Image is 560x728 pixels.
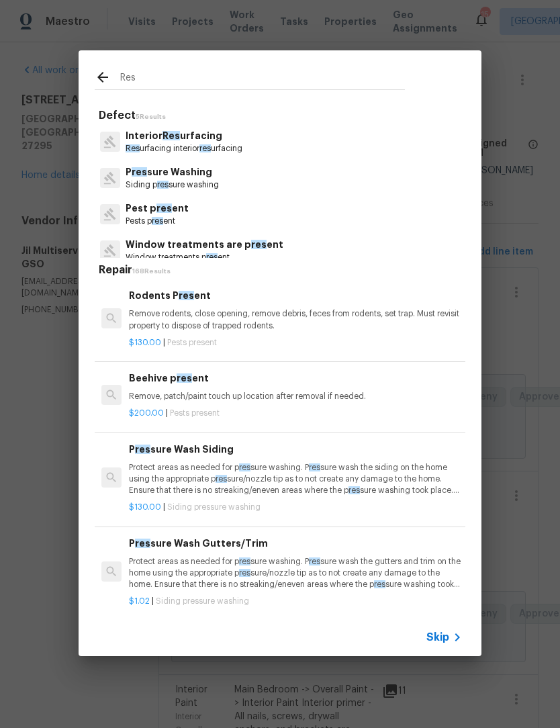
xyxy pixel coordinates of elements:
p: | [129,408,462,419]
p: Window treatments p ent [126,252,283,263]
span: res [157,181,169,189]
span: res [132,167,147,177]
span: res [239,557,250,565]
span: res [216,475,227,483]
p: urfacing interior urfacing [126,143,242,154]
h6: Rodents P ent [129,288,462,303]
span: $130.00 [129,338,161,347]
span: res [177,373,192,383]
span: Res [126,144,140,152]
p: Remove rodents, close opening, remove debris, feces from rodents, set trap. Must revisit property... [129,308,462,331]
p: P sure Washing [126,165,219,179]
p: Pests p ent [126,216,189,227]
p: Protect areas as needed for p sure washing. P sure wash the siding on the home using the appropri... [129,462,462,496]
p: Window treatments are p ent [126,238,283,252]
span: Pests present [170,409,220,417]
h5: Repair [99,263,465,277]
span: 168 Results [132,268,171,275]
span: res [239,463,250,471]
span: Siding pressure washing [167,503,261,511]
p: Remove, patch/paint touch up location after removal if needed. [129,391,462,402]
h6: P sure Wash Gutters/Trim [129,536,462,551]
span: $1.02 [129,597,150,605]
span: res [251,240,267,249]
p: | [129,337,462,349]
span: res [374,580,385,588]
span: res [199,144,211,152]
h5: Defect [99,109,465,123]
p: Pest p ent [126,201,189,216]
h6: Beehive p ent [129,371,462,385]
span: res [309,557,320,565]
span: res [206,253,218,261]
h6: P sure Wash Siding [129,442,462,457]
span: res [179,291,194,300]
span: res [309,463,320,471]
p: | [129,596,462,607]
span: Pests present [167,338,217,347]
span: res [239,569,250,577]
p: | [129,502,462,513]
span: res [348,486,360,494]
span: res [135,539,150,548]
span: 5 Results [136,113,166,120]
span: Siding pressure washing [156,597,249,605]
p: Siding p sure washing [126,179,219,191]
p: Protect areas as needed for p sure washing. P sure wash the gutters and trim on the home using th... [129,556,462,590]
span: res [135,445,150,454]
span: $200.00 [129,409,164,417]
span: $130.00 [129,503,161,511]
span: res [152,217,163,225]
span: Res [162,131,180,140]
input: Search issues or repairs [120,69,405,89]
p: Interior urfacing [126,129,242,143]
span: Skip [426,631,449,644]
span: res [156,203,172,213]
